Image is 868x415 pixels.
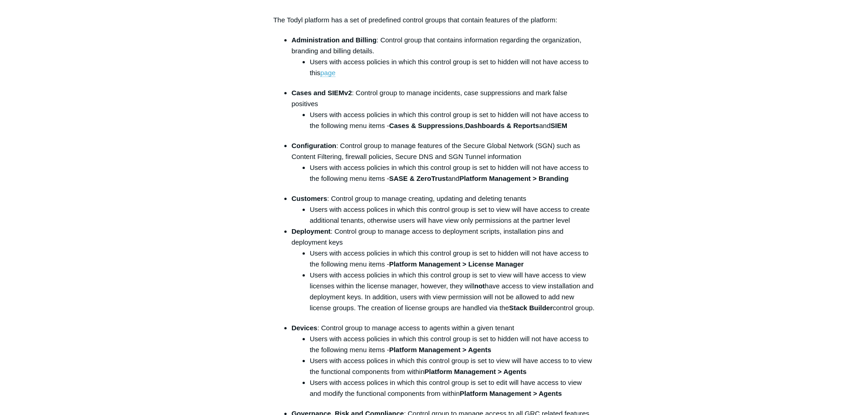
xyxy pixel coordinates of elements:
p: The Todyl platform has a set of predefined control groups that contain features of the platform: [273,15,595,26]
strong: Configuration [292,142,336,149]
li: Users with access policies in which this control group is set to hidden will not have access to t... [310,333,595,355]
strong: Platform Management > Agents [460,389,562,397]
li: Users with access policies in which this control group is set to view will have access to view li... [310,270,595,313]
strong: Cases and SIEMv2 [292,89,352,97]
li: Users with access polices in which this control group is set to view will have access to to view ... [310,355,595,377]
a: page [320,69,335,77]
strong: SASE & ZeroTrust [389,174,448,182]
strong: Platform Management > Agents [425,368,527,375]
li: Users with access policies in which this control group is set to hidden will not have access to this [310,56,595,78]
li: Users with access policies in which this control group is set to hidden will not have access to t... [310,248,595,270]
li: Users with access policies in which this control group is set to hidden will not have access to t... [310,109,595,131]
strong: not [474,282,485,290]
strong: Customers [292,195,327,202]
li: : Control group to manage features of the Secure Global Network (SGN) such as Content Filtering, ... [292,140,595,184]
li: : Control group to manage access to agents within a given tenant [292,323,595,399]
li: : Control group to manage creating, updating and deleting tenants [292,193,595,226]
li: : Control group to manage incidents, case suppressions and mark false positives [292,87,595,131]
li: : Control group that contains information regarding the organization, branding and billing details. [292,35,595,78]
strong: Platform Management > Branding [459,174,569,182]
strong: Stack Builder [509,304,553,312]
li: Users with access polices in which this control group is set to view will have access to create a... [310,204,595,226]
strong: Devices [292,324,318,332]
li: : Control group to manage access to deployment scripts, installation pins and deployment keys [292,226,595,313]
strong: SIEM [550,122,567,129]
li: Users with access policies in which this control group is set to hidden will not have access to t... [310,162,595,184]
strong: Platform Management > Agents [389,346,491,354]
li: Users with access polices in which this control group is set to edit will have access to view and... [310,377,595,399]
strong: Dashboards & Reports [465,122,539,129]
strong: Cases & Suppressions [389,122,463,129]
strong: Platform Management > License Manager [389,260,524,268]
strong: Administration and Billing [292,36,377,44]
strong: Deployment [292,227,331,235]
